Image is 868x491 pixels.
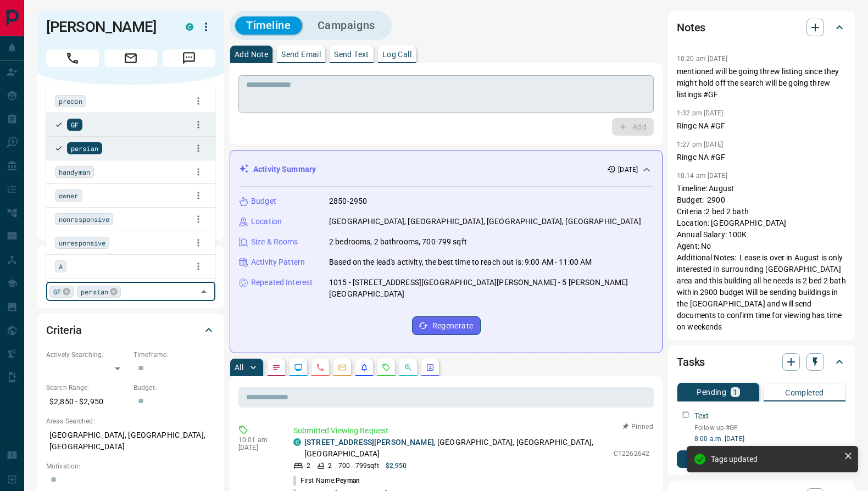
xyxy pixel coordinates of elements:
[235,16,302,35] button: Timeline
[328,461,332,471] p: 2
[338,461,379,471] p: 700 - 799 sqft
[293,425,649,437] p: Submitted Viewing Request
[677,66,846,101] p: mentioned will be going threw listing since they might hold off the search will be going threw li...
[677,450,846,468] button: New Task
[46,350,128,360] p: Actively Searching:
[382,51,411,58] p: Log Call
[46,416,215,426] p: Areas Searched:
[334,51,369,58] p: Send Text
[59,237,105,248] span: unresponsive
[59,96,82,107] span: precon
[104,49,157,67] span: Email
[238,444,277,451] p: [DATE]
[46,49,99,67] span: Call
[329,196,367,207] p: 2850-2950
[235,51,268,58] p: Add Note
[618,165,638,175] p: [DATE]
[81,286,108,297] span: persian
[251,216,282,227] p: Location
[733,388,737,396] p: 1
[304,437,608,460] p: , [GEOGRAPHIC_DATA], [GEOGRAPHIC_DATA], [GEOGRAPHIC_DATA]
[711,455,839,464] div: Tags updated
[251,236,298,248] p: Size & Rooms
[329,236,467,248] p: 2 bedrooms, 2 bathrooms, 700-799 sqft
[386,461,407,471] p: $2,950
[272,363,281,372] svg: Notes
[238,436,277,444] p: 10:01 am
[293,438,301,446] div: condos.ca
[251,256,305,268] p: Activity Pattern
[694,434,846,444] p: 8:00 a.m. [DATE]
[404,363,413,372] svg: Opportunities
[412,316,481,335] button: Regenerate
[293,476,360,486] p: First Name:
[426,363,435,372] svg: Agent Actions
[677,120,846,132] p: Ringc NA #GF
[304,438,434,447] a: [STREET_ADDRESS][PERSON_NAME]
[46,18,169,36] h1: [PERSON_NAME]
[329,277,653,300] p: 1015 - [STREET_ADDRESS][GEOGRAPHIC_DATA][PERSON_NAME] - 5 [PERSON_NAME][GEOGRAPHIC_DATA]
[336,477,360,484] span: Peyman
[697,388,726,396] p: Pending
[46,426,215,456] p: [GEOGRAPHIC_DATA], [GEOGRAPHIC_DATA], [GEOGRAPHIC_DATA]
[677,141,724,148] p: 1:27 pm [DATE]
[677,109,724,117] p: 1:32 pm [DATE]
[677,152,846,163] p: Ringc NA #GF
[59,261,63,272] span: A
[307,461,310,471] p: 2
[281,51,321,58] p: Send Email
[614,449,649,459] p: C12262642
[307,16,386,35] button: Campaigns
[677,183,846,344] p: Timeline: August Budget: 2900 Criteria :2 bed 2 bath Location: [GEOGRAPHIC_DATA] Annual Salary: 1...
[694,423,846,433] p: Follow up #GF
[46,383,128,393] p: Search Range:
[163,49,215,67] span: Message
[338,363,347,372] svg: Emails
[186,23,193,31] div: condos.ca
[46,321,82,339] h2: Criteria
[316,363,325,372] svg: Calls
[694,410,709,422] p: Text
[59,190,79,201] span: owner
[251,277,313,288] p: Repeated Interest
[53,286,61,297] span: GF
[46,317,215,343] div: Criteria
[77,286,121,298] div: persian
[46,393,128,411] p: $2,850 - $2,950
[59,214,109,225] span: nonresponsive
[239,159,653,180] div: Activity Summary[DATE]
[677,19,705,36] h2: Notes
[785,389,824,397] p: Completed
[677,349,846,375] div: Tasks
[294,363,303,372] svg: Lead Browsing Activity
[329,256,592,268] p: Based on the lead's activity, the best time to reach out is: 9:00 AM - 11:00 AM
[382,363,391,372] svg: Requests
[329,216,641,227] p: [GEOGRAPHIC_DATA], [GEOGRAPHIC_DATA], [GEOGRAPHIC_DATA], [GEOGRAPHIC_DATA]
[677,55,727,63] p: 10:20 am [DATE]
[253,164,316,175] p: Activity Summary
[235,364,243,371] p: All
[71,119,79,130] span: GF
[133,350,215,360] p: Timeframe:
[622,422,654,432] button: Pinned
[360,363,369,372] svg: Listing Alerts
[46,461,215,471] p: Motivation:
[59,166,90,177] span: handyman
[251,196,276,207] p: Budget
[196,284,212,299] button: Close
[677,353,705,371] h2: Tasks
[133,383,215,393] p: Budget:
[677,172,727,180] p: 10:14 am [DATE]
[677,14,846,41] div: Notes
[49,286,74,298] div: GF
[71,143,98,154] span: persian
